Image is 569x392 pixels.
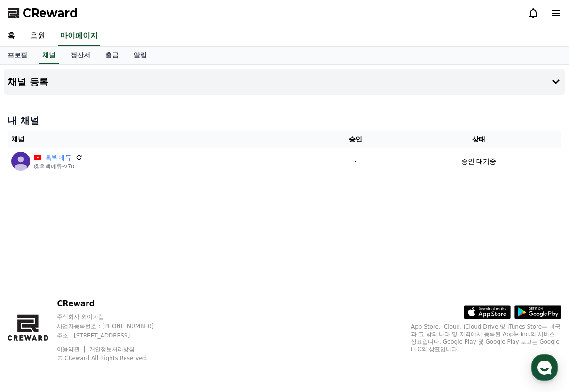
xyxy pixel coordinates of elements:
[34,163,83,170] p: @흑백에듀-v7o
[57,332,172,339] p: 주소 : [STREET_ADDRESS]
[57,313,172,321] p: 주식회사 와이피랩
[57,354,172,362] p: © CReward All Rights Reserved.
[8,6,78,21] a: CReward
[11,152,30,171] img: 흑백에듀
[396,131,561,148] th: 상태
[58,26,100,46] a: 마이페이지
[126,47,154,64] a: 알림
[8,114,561,127] h4: 내 채널
[461,157,496,166] p: 승인 대기중
[89,346,134,353] a: 개인정보처리방침
[23,6,78,21] span: CReward
[315,131,395,148] th: 승인
[8,131,315,148] th: 채널
[39,47,59,64] a: 채널
[63,47,98,64] a: 정산서
[411,323,561,353] p: App Store, iCloud, iCloud Drive 및 iTunes Store는 미국과 그 밖의 나라 및 지역에서 등록된 Apple Inc.의 서비스 상표입니다. Goo...
[4,69,565,95] button: 채널 등록
[23,26,53,46] a: 음원
[319,157,392,166] p: -
[45,153,71,163] a: 흑백에듀
[98,47,126,64] a: 출금
[8,77,48,87] h4: 채널 등록
[57,298,172,309] p: CReward
[57,346,87,353] a: 이용약관
[57,322,172,330] p: 사업자등록번호 : [PHONE_NUMBER]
